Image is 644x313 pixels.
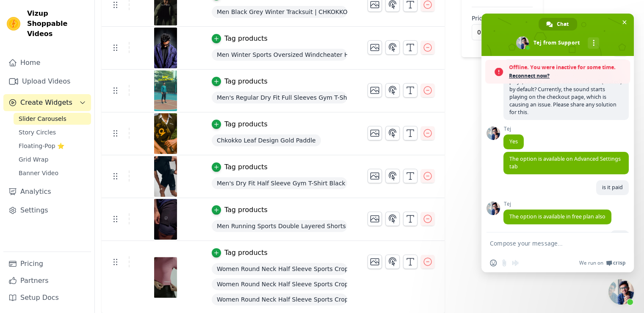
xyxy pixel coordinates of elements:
div: Chat [539,18,577,31]
span: Men's Dry Fit Half Sleeve Gym T-Shirt Black [212,177,347,189]
span: Reconnect now? [509,72,626,80]
button: Tag products [212,162,268,172]
a: Analytics [3,183,91,200]
span: Story Circles [19,128,56,137]
img: vizup-images-9c07.jpg [154,113,177,154]
button: Tag products [212,34,268,44]
button: Change Thumbnail [368,40,382,55]
span: Insert an emoji [490,260,497,266]
button: Tag products [212,119,268,129]
a: We run onCrisp [579,260,625,266]
span: Banner Video [19,169,58,177]
a: Settings [3,202,91,219]
div: Tag products [224,205,268,215]
span: I have tried this plugin for my website, but there is one issue with it. When the video plays, ca... [509,63,622,116]
a: Home [3,54,91,71]
span: The option is available on Advanced Settings tab [509,155,621,170]
div: More channels [588,37,599,49]
button: Create Widgets [3,94,91,111]
span: Grid Wrap [19,155,48,164]
a: Grid Wrap [14,154,91,165]
div: Tag products [224,34,268,44]
button: Change Thumbnail [368,126,382,140]
span: Create Widgets [20,98,72,108]
a: Setup Docs [3,289,91,306]
a: Floating-Pop ⭐ [14,140,91,152]
img: vizup-images-e07f.jpg [154,28,177,68]
div: Tag products [224,119,268,129]
span: We run on [579,260,603,266]
span: Men Black Grey Winter Tracksuit | CHKOKKO [212,6,347,18]
button: Change Thumbnail [368,212,382,226]
button: Tag products [212,76,268,87]
span: Slider Carousels [19,115,66,123]
span: is it paid [602,184,623,191]
button: Change Thumbnail [368,254,382,269]
div: Tag products [224,162,268,172]
span: Men Winter Sports Oversized Windcheater Hooded Jacket Navy [212,49,347,61]
button: Change Thumbnail [368,83,382,98]
a: Story Circles [14,126,91,138]
img: vizup-images-9490.jpg [154,70,177,111]
span: Women Round Neck Half Sleeve Sports Crop Top [212,278,347,290]
a: Slider Carousels [14,113,91,125]
img: Vizup [7,17,20,31]
span: Women Round Neck Half Sleeve Sports Crop Top [212,293,347,305]
span: The option is available in free plan also [509,213,605,220]
span: Men Running Sports Double Layered Shorts With Pocket Black Navy [212,220,347,232]
div: Tag products [224,248,268,258]
span: Vizup Shoppable Videos [27,8,88,39]
span: Men's Regular Dry Fit Full Sleeves Gym T-Shirt Sea Green [212,92,347,103]
a: Pricing [3,255,91,272]
span: Floating-Pop ⭐ [19,142,64,150]
span: Chat [557,18,569,31]
img: vizup-images-fe97.jpg [154,156,177,197]
span: Close chat [620,18,629,27]
img: vizup-images-30ba.jpg [154,257,177,298]
textarea: Compose your message... [490,240,607,247]
span: Tej [503,126,524,132]
a: Banner Video [14,167,91,179]
div: Close chat [608,279,634,305]
img: vizup-images-acf5.jpg [154,199,177,240]
button: Change Thumbnail [368,169,382,183]
button: Tag products [212,205,268,215]
span: Offline. You were inactive for some time. [509,63,626,72]
span: Crisp [613,260,625,266]
a: Partners [3,272,91,289]
span: Chkokko Leaf Design Gold Paddle [212,134,321,146]
button: Tag products [212,248,268,258]
span: Yes [509,138,518,145]
span: Women Round Neck Half Sleeve Sports Crop Top [212,263,347,275]
div: Tag products [224,76,268,87]
label: Priority [472,14,533,22]
a: Upload Videos [3,73,91,90]
span: Tej [503,201,611,207]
